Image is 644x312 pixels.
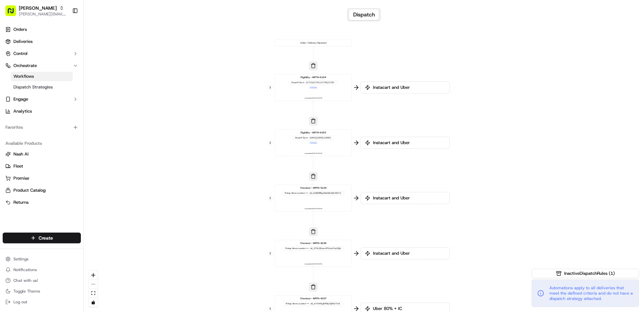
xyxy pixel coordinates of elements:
[3,122,81,133] div: Favorites
[67,114,81,119] span: Pylon
[291,81,302,84] span: Dropoff Zip
[13,151,29,157] span: Nash AI
[3,3,69,19] button: [PERSON_NAME][PERSON_NAME][EMAIL_ADDRESS][PERSON_NAME][DOMAIN_NAME]
[13,96,28,102] span: Engage
[372,140,445,146] span: Instacart and Uber
[3,173,81,184] button: Promise
[89,289,98,298] button: fit view
[309,86,317,89] div: + 1 more
[309,247,341,250] div: stl_37Uh3Ecwo4P4cbvfVwU5jd
[13,267,37,272] span: Notifications
[5,187,78,193] a: Product Catalog
[532,269,639,278] button: InactiveDispatchRules (1)
[564,270,615,276] span: Inactive Dispatch Rules ( 1 )
[19,5,57,11] button: [PERSON_NAME]
[3,36,81,47] a: Deliveries
[3,185,81,196] button: Product Catalog
[11,72,73,81] a: Workflows
[89,298,98,307] button: toggle interactivity
[306,247,309,250] span: ==
[13,278,38,283] span: Chat with us!
[300,242,327,245] span: Checkout - MRTN-6295
[3,297,81,307] button: Log out
[13,108,32,114] span: Analytics
[295,136,306,139] span: Dropoff Zip
[310,302,341,305] div: stl_mYXrN4gKRQiiy5j99z7Vo4
[5,175,78,181] a: Promise
[114,66,122,74] button: Start new chat
[23,64,110,71] div: Start new chat
[3,276,81,285] button: Chat with us!
[13,51,28,57] span: Control
[54,95,110,107] a: 💻API Documentation
[13,73,34,79] span: Workflows
[275,40,352,46] div: Order / Delivery Received
[3,197,81,208] button: Returns
[309,141,317,144] div: + 1 more
[13,26,27,33] span: Orders
[13,175,29,181] span: Promise
[309,136,331,139] div: 22645,22655,22663
[300,297,327,300] span: Checkout - MRTN-6307
[3,106,81,117] a: Analytics
[13,63,37,69] span: Orchestrate
[7,98,12,103] div: 📗
[372,84,445,90] span: Instacart and Uber
[13,256,29,262] span: Settings
[3,94,81,105] button: Engage
[17,43,121,50] input: Got a question? Start typing here...
[7,64,19,76] img: 1736555255976-a54dd68f-1ca7-489b-9aae-adbdc363a1c4
[300,186,327,190] span: Checkout - MRTN-6104
[285,192,305,194] span: Pickup Store Location
[23,71,85,76] div: We're available if you need us!
[309,192,342,195] div: stl_hUbBRBNyoMwNArcMcG9TvC
[286,302,306,305] span: Pickup Store Location
[301,131,326,134] span: Eligibility - MRTN-6295
[305,263,322,265] span: Last updated: [DATE] 6:00 PM
[3,254,81,264] button: Settings
[5,199,78,205] a: Returns
[3,233,81,243] button: Create
[7,7,20,20] img: Nash
[13,289,40,294] span: Toggle Theme
[3,48,81,59] button: Control
[303,81,304,84] span: in
[306,192,308,194] span: ==
[4,95,54,107] a: 📗Knowledge Base
[305,97,322,100] span: Last updated: [DATE] 6:00 PM
[13,97,51,104] span: Knowledge Base
[5,151,78,157] a: Nash AI
[13,299,27,305] span: Log out
[549,285,633,301] span: Automations apply to all deliveries that meet the defined criteria and do not have a dispatch str...
[3,265,81,274] button: Notifications
[3,287,81,296] button: Toggle Theme
[13,163,23,169] span: Fleet
[39,235,53,241] span: Create
[19,11,67,17] button: [PERSON_NAME][EMAIL_ADDRESS][PERSON_NAME][DOMAIN_NAME]
[47,113,81,119] a: Powered byPylon
[3,161,81,172] button: Fleet
[7,27,122,38] p: Welcome 👋
[305,152,322,155] span: Last updated: [DATE] 6:00 PM
[372,250,445,256] span: Instacart and Uber
[3,60,81,71] button: Orchestrate
[11,82,73,92] a: Dispatch Strategies
[3,149,81,160] button: Nash AI
[285,247,306,250] span: Pickup Store Location
[349,9,379,20] button: Dispatch
[305,81,335,84] div: 21713,21734,21746,21782
[307,302,309,305] span: ==
[3,138,81,149] div: Available Products
[301,76,326,79] span: Eligibility - MRTN-6104
[13,199,29,205] span: Returns
[305,207,322,210] span: Last updated: [DATE] 6:00 PM
[372,195,445,201] span: Instacart and Uber
[372,306,445,312] span: Uber 80% + IC
[306,136,308,139] span: in
[57,98,62,103] div: 💻
[3,24,81,35] a: Orders
[13,84,53,90] span: Dispatch Strategies
[63,97,108,104] span: API Documentation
